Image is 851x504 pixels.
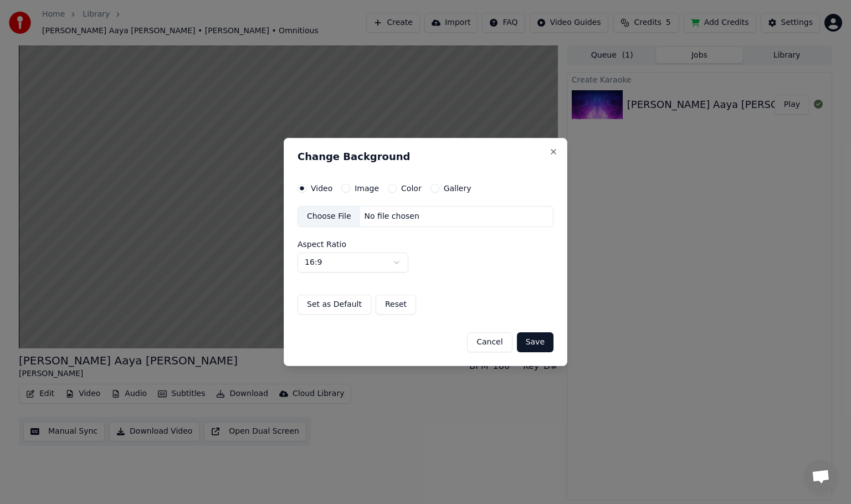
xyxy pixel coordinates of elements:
[298,295,371,315] button: Set as Default
[298,152,553,162] h2: Change Background
[376,295,416,315] button: Reset
[401,184,422,192] label: Color
[360,211,424,222] div: No file chosen
[311,184,332,192] label: Video
[298,240,553,248] label: Aspect Ratio
[355,184,379,192] label: Image
[298,207,360,227] div: Choose File
[444,184,471,192] label: Gallery
[467,332,512,352] button: Cancel
[517,332,553,352] button: Save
